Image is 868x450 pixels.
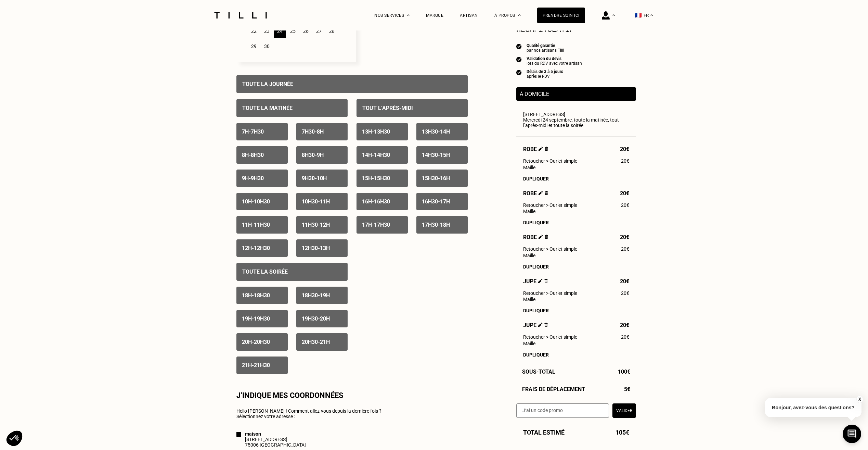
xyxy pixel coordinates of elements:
[242,245,270,251] p: 12h - 12h30
[545,235,548,239] img: Supprimer
[544,278,548,283] img: Supprimer
[523,290,577,296] span: Retoucher > Ourlet simple
[523,340,535,346] span: Maille
[516,368,636,375] div: Sous-Total
[523,158,577,164] span: Retoucher > Ourlet simple
[422,198,450,205] p: 16h30 - 17h
[245,437,306,442] p: [STREET_ADDRESS]
[523,202,577,208] span: Retoucher > Ourlet simple
[362,198,390,205] p: 16h - 16h30
[326,24,338,38] div: 28
[539,147,543,151] img: Éditer
[460,13,478,18] div: Artisan
[516,386,636,392] div: Frais de déplacement
[538,278,543,283] img: Éditer
[422,222,450,228] p: 17h30 - 18h
[523,117,629,128] div: Mercredi 24 septembre, toute la matinée, tout l’après-midi et toute la soirée
[612,403,636,417] button: Valider
[523,252,535,258] span: Maille
[302,222,330,228] p: 11h30 - 12h
[635,12,642,18] span: 🇫🇷
[523,264,629,269] div: Dupliquer
[274,24,286,38] div: 24
[856,396,863,403] button: X
[362,175,390,182] p: 15h - 15h30
[236,414,381,419] p: Sélectionnez votre adresse :
[523,297,535,302] span: Maille
[300,24,312,38] div: 26
[518,14,521,16] img: Menu déroulant à propos
[248,24,260,38] div: 22
[618,368,630,375] span: 100€
[242,105,293,111] p: Toute la matinée
[523,246,577,252] span: Retoucher > Ourlet simple
[362,152,390,158] p: 14h - 14h30
[287,24,299,38] div: 25
[407,14,410,16] img: Menu déroulant
[362,105,413,111] p: Tout l’après-midi
[242,315,270,322] p: 19h - 19h30
[362,222,390,228] p: 17h - 17h30
[539,235,543,239] img: Éditer
[650,14,653,16] img: menu déroulant
[523,146,548,152] span: Robe
[527,43,564,48] div: Qualité garantie
[242,198,270,205] p: 10h - 10h30
[422,175,450,182] p: 15h30 - 16h
[422,152,450,158] p: 14h30 - 15h
[523,352,629,357] div: Dupliquer
[242,292,270,299] p: 18h - 18h30
[620,234,629,240] span: 20€
[539,190,543,195] img: Éditer
[624,386,630,392] span: 5€
[302,198,330,205] p: 10h30 - 11h
[523,234,548,240] span: Robe
[242,339,270,345] p: 20h - 20h30
[523,209,535,214] span: Maille
[620,190,629,196] span: 20€
[602,11,610,20] img: icône connexion
[516,403,609,417] input: J‘ai un code promo
[242,152,264,158] p: 8h - 8h30
[516,43,522,49] img: icon list info
[302,245,330,251] p: 12h30 - 13h
[248,39,260,53] div: 29
[538,323,543,327] img: Éditer
[242,222,270,228] p: 11h - 11h30
[302,315,330,322] p: 19h30 - 20h
[523,278,548,284] span: Jupe
[527,61,582,66] div: lors du RDV avec votre artisan
[620,146,629,152] span: 20€
[621,334,629,340] span: 20€
[523,322,548,328] span: Jupe
[302,339,330,345] p: 20h30 - 21h
[236,391,344,400] p: J‘indique mes coordonnées
[242,128,264,135] p: 7h - 7h30
[523,164,535,170] span: Maille
[302,175,327,182] p: 9h30 - 10h
[523,220,629,225] div: Dupliquer
[523,334,577,340] span: Retoucher > Ourlet simple
[242,81,293,87] p: Toute la journée
[520,91,633,97] p: À domicile
[621,202,629,208] span: 20€
[212,12,269,18] img: Logo du service de couturière Tilli
[537,8,585,23] a: Prendre soin ici
[362,128,390,135] p: 13h - 13h30
[523,308,629,313] div: Dupliquer
[544,323,548,327] img: Supprimer
[302,292,330,299] p: 18h30 - 19h
[523,190,548,196] span: Robe
[612,14,615,16] img: Menu déroulant
[242,268,288,275] p: Toute la soirée
[426,13,443,18] a: Marque
[621,246,629,252] span: 20€
[516,56,522,62] img: icon list info
[527,56,582,61] div: Validation du devis
[516,69,522,75] img: icon list info
[620,322,629,328] span: 20€
[242,175,264,182] p: 9h - 9h30
[236,408,381,414] p: Hello [PERSON_NAME] ! Comment allez-vous depuis la dernière fois ?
